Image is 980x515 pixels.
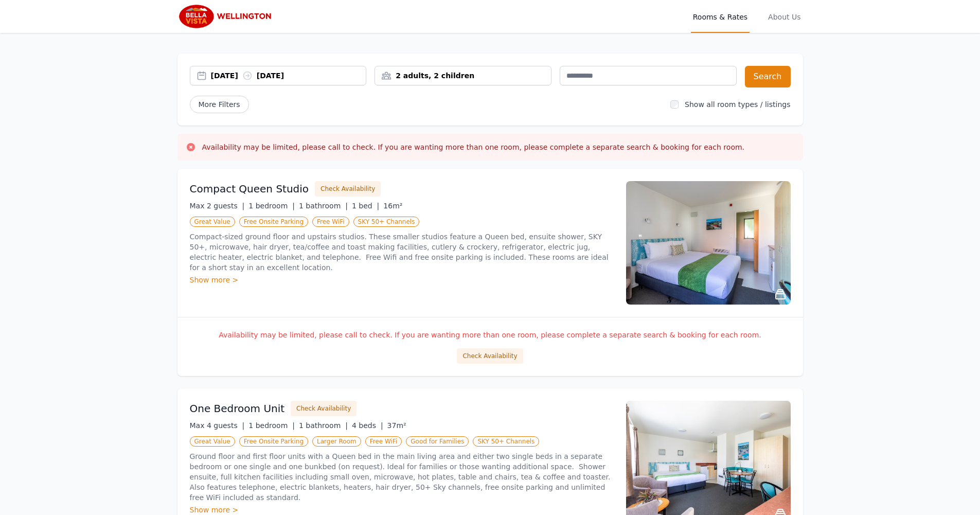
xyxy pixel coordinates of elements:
[685,100,790,109] label: Show all room types / listings
[352,202,379,210] span: 1 bed |
[387,421,406,430] span: 37m²
[312,436,361,447] span: Larger Room
[177,4,277,29] img: Bella Vista Wellington
[190,182,309,196] h3: Compact Queen Studio
[190,436,235,447] span: Great Value
[239,217,308,227] span: Free Onsite Parking
[190,96,249,113] span: More Filters
[211,70,366,81] div: [DATE] [DATE]
[248,202,295,210] span: 1 bedroom |
[190,505,614,515] div: Show more >
[190,421,245,430] span: Max 4 guests |
[365,436,402,447] span: Free WiFi
[315,181,381,197] button: Check Availability
[375,70,551,81] div: 2 adults, 2 children
[239,436,308,447] span: Free Onsite Parking
[190,451,614,503] p: Ground floor and first floor units with a Queen bed in the main living area and either two single...
[406,436,469,447] span: Good for Families
[190,202,245,210] span: Max 2 guests |
[299,202,348,210] span: 1 bathroom |
[473,436,539,447] span: SKY 50+ Channels
[190,275,614,285] div: Show more >
[248,421,295,430] span: 1 bedroom |
[457,348,523,364] button: Check Availability
[353,217,420,227] span: SKY 50+ Channels
[190,330,791,340] p: Availability may be limited, please call to check. If you are wanting more than one room, please ...
[352,421,383,430] span: 4 beds |
[383,202,402,210] span: 16m²
[190,232,614,273] p: Compact-sized ground floor and upstairs studios. These smaller studios feature a Queen bed, ensui...
[190,217,235,227] span: Great Value
[745,66,791,87] button: Search
[299,421,348,430] span: 1 bathroom |
[312,217,349,227] span: Free WiFi
[202,142,745,152] h3: Availability may be limited, please call to check. If you are wanting more than one room, please ...
[291,401,357,416] button: Check Availability
[190,401,285,416] h3: One Bedroom Unit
